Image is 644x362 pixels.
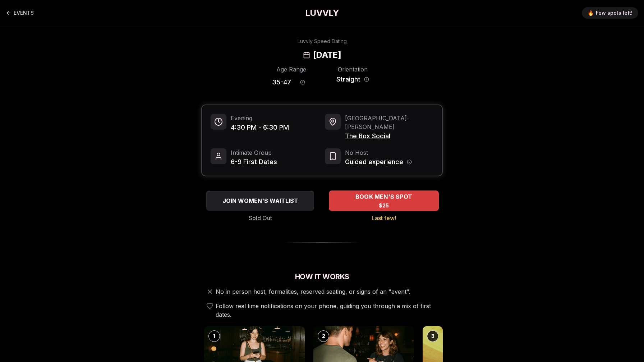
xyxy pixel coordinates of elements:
[313,49,341,61] h2: [DATE]
[216,287,410,296] span: No in person host, formalities, reserved seating, or signs of an "event".
[231,148,277,157] span: Intimate Group
[407,159,412,164] button: Host information
[596,9,632,17] span: Few spots left!
[318,330,329,342] div: 2
[372,214,396,222] span: Last few!
[249,214,272,222] span: Sold Out
[272,77,291,87] span: 35 - 47
[345,131,433,141] span: The Box Social
[588,9,594,17] span: 🔥
[221,196,300,205] span: JOIN WOMEN'S WAITLIST
[272,65,310,74] div: Age Range
[298,38,347,45] div: Luvvly Speed Dating
[333,65,372,74] div: Orientation
[427,330,438,342] div: 3
[345,114,433,131] span: [GEOGRAPHIC_DATA] - [PERSON_NAME]
[206,191,314,211] button: JOIN WOMEN'S WAITLIST - Sold Out
[329,190,439,211] button: BOOK MEN'S SPOT - Last few!
[231,114,289,122] span: Evening
[336,74,360,84] span: Straight
[354,192,414,201] span: BOOK MEN'S SPOT
[231,122,289,133] span: 4:30 PM - 6:30 PM
[208,330,220,342] div: 1
[295,74,310,90] button: Age range information
[345,148,412,157] span: No Host
[305,7,339,19] a: LUVVLY
[201,271,443,282] h2: How It Works
[231,157,277,167] span: 6-9 First Dates
[216,302,440,319] span: Follow real time notifications on your phone, guiding you through a mix of first dates.
[379,202,389,209] span: $25
[345,157,403,167] span: Guided experience
[364,77,369,82] button: Orientation information
[6,6,34,20] a: Back to events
